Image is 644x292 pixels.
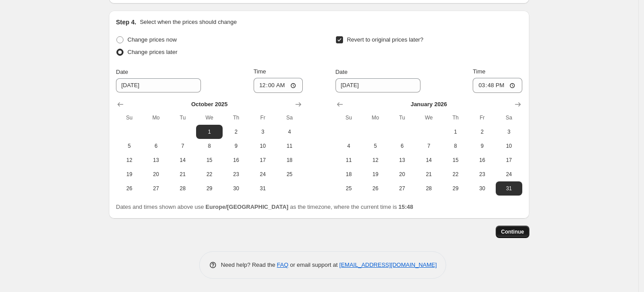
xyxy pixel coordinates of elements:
button: Saturday January 10 2026 [496,139,522,153]
span: Fr [472,114,492,121]
th: Sunday [335,111,362,125]
button: Friday January 2 2026 [469,125,495,139]
span: 16 [226,157,246,164]
span: 10 [499,142,519,150]
button: Wednesday October 1 2025 [196,125,223,139]
input: 12:00 [254,78,303,93]
span: 26 [120,185,139,192]
span: Date [335,69,347,75]
span: 11 [280,142,299,150]
button: Friday October 3 2025 [250,125,276,139]
span: 1 [446,128,465,135]
button: Friday January 23 2026 [469,167,495,181]
span: 23 [472,171,492,178]
span: 15 [200,157,219,164]
span: 29 [200,185,219,192]
button: Wednesday January 7 2026 [416,139,442,153]
button: Sunday October 12 2025 [116,153,143,167]
span: 2 [472,128,492,135]
span: Fr [253,114,273,121]
span: 26 [366,185,385,192]
span: 27 [392,185,412,192]
span: 18 [339,171,359,178]
span: Change prices later [127,49,177,55]
span: 13 [146,157,166,164]
th: Monday [143,111,169,125]
span: 7 [419,142,439,150]
button: Thursday January 22 2026 [442,167,469,181]
span: Su [339,114,359,121]
span: Mo [146,114,166,121]
button: Tuesday October 14 2025 [170,153,196,167]
span: Th [446,114,465,121]
button: Friday January 16 2026 [469,153,495,167]
span: 15 [446,157,465,164]
th: Sunday [116,111,143,125]
span: 4 [339,142,359,150]
span: 13 [392,157,412,164]
span: 12 [366,157,385,164]
span: 11 [339,157,359,164]
button: Thursday October 16 2025 [223,153,249,167]
span: We [200,114,219,121]
button: Thursday January 1 2026 [442,125,469,139]
span: 17 [499,157,519,164]
button: Tuesday October 7 2025 [170,139,196,153]
span: 4 [280,128,299,135]
button: Tuesday January 13 2026 [389,153,415,167]
button: Thursday October 2 2025 [223,125,249,139]
span: Continue [501,228,524,235]
a: [EMAIL_ADDRESS][DOMAIN_NAME] [339,261,437,268]
th: Wednesday [196,111,223,125]
button: Wednesday October 15 2025 [196,153,223,167]
th: Thursday [223,111,249,125]
span: 3 [499,128,519,135]
span: 7 [173,142,193,150]
span: Th [226,114,246,121]
button: Friday January 9 2026 [469,139,495,153]
span: Su [120,114,139,121]
button: Saturday January 24 2026 [496,167,522,181]
button: Monday January 5 2026 [362,139,389,153]
th: Friday [250,111,276,125]
span: 6 [392,142,412,150]
button: Tuesday January 20 2026 [389,167,415,181]
button: Wednesday January 21 2026 [416,167,442,181]
button: Wednesday January 14 2026 [416,153,442,167]
th: Tuesday [170,111,196,125]
span: 21 [419,171,439,178]
span: 21 [173,171,193,178]
button: Saturday October 11 2025 [276,139,303,153]
span: 3 [253,128,273,135]
button: Tuesday October 21 2025 [170,167,196,181]
span: 22 [200,171,219,178]
button: Sunday January 18 2026 [335,167,362,181]
th: Monday [362,111,389,125]
th: Wednesday [416,111,442,125]
input: 9/30/2025 [116,78,201,92]
span: 31 [499,185,519,192]
span: 20 [392,171,412,178]
th: Thursday [442,111,469,125]
span: 18 [280,157,299,164]
span: 28 [173,185,193,192]
button: Wednesday October 8 2025 [196,139,223,153]
button: Show next month, November 2025 [292,98,305,111]
span: 8 [446,142,465,150]
button: Saturday January 31 2026 [496,181,522,196]
span: Time [254,68,266,75]
span: 6 [146,142,166,150]
button: Saturday January 17 2026 [496,153,522,167]
span: 5 [366,142,385,150]
button: Friday October 31 2025 [250,181,276,196]
button: Monday January 19 2026 [362,167,389,181]
span: 19 [120,171,139,178]
h2: Step 4. [116,18,136,27]
button: Monday October 13 2025 [143,153,169,167]
button: Continue [496,226,529,238]
span: Time [473,68,485,75]
button: Tuesday January 6 2026 [389,139,415,153]
button: Monday October 20 2025 [143,167,169,181]
span: Change prices now [127,36,177,43]
button: Wednesday January 28 2026 [416,181,442,196]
